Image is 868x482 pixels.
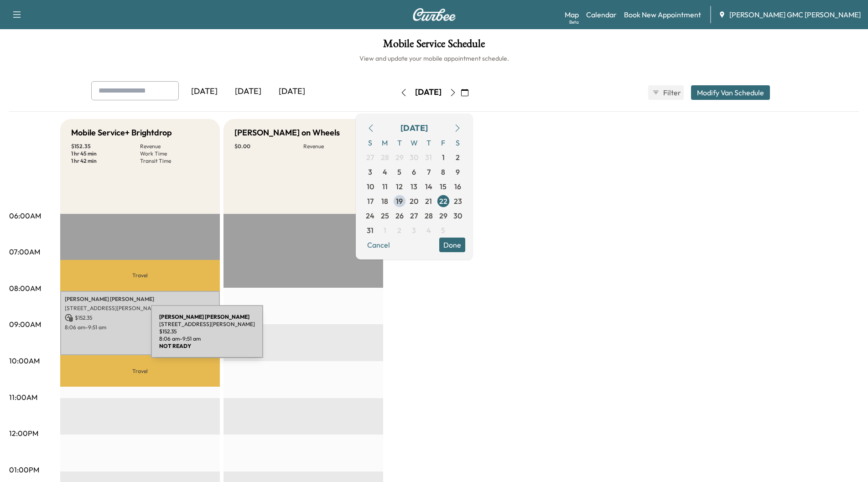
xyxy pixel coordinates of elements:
span: 3 [368,166,372,177]
span: 22 [439,196,447,207]
span: M [378,135,392,150]
a: MapBeta [565,9,579,20]
span: 28 [425,210,433,221]
span: [PERSON_NAME] GMC [PERSON_NAME] [729,9,861,20]
span: 27 [410,210,418,221]
p: 01:00PM [9,464,39,475]
span: 25 [381,210,389,221]
span: T [421,135,436,150]
img: Curbee Logo [412,8,456,21]
span: 6 [412,166,416,177]
span: 31 [367,225,374,236]
p: Transit Time [140,157,209,165]
span: 10 [367,181,374,192]
p: Travel [60,355,220,387]
span: S [451,135,465,150]
span: 15 [440,181,447,192]
span: 5 [441,225,445,236]
p: [STREET_ADDRESS][PERSON_NAME] [65,305,215,312]
p: [STREET_ADDRESS][PERSON_NAME] [159,321,255,328]
span: 5 [397,166,401,177]
span: 24 [366,210,374,221]
p: Revenue [140,143,209,150]
h1: Mobile Service Schedule [9,38,859,54]
h5: Mobile Service+ Brightdrop [71,126,172,139]
p: Work Time [140,150,209,157]
div: [DATE] [270,81,314,102]
span: 29 [439,210,447,221]
p: 8:06 am - 9:51 am [65,324,215,331]
p: 08:00AM [9,283,41,294]
p: 09:00AM [9,319,41,330]
span: 11 [382,181,388,192]
p: 06:00AM [9,210,41,221]
h5: [PERSON_NAME] on Wheels [234,126,340,139]
span: 17 [367,196,374,207]
span: 30 [410,152,418,163]
span: 16 [454,181,461,192]
p: [PERSON_NAME] [PERSON_NAME] [65,295,215,303]
b: [PERSON_NAME] [PERSON_NAME] [159,313,249,320]
div: [DATE] [415,87,442,98]
button: Filter [648,85,684,100]
p: Travel [60,260,220,291]
span: 9 [456,166,460,177]
span: 7 [427,166,431,177]
button: Cancel [363,238,394,252]
span: Filter [663,87,680,98]
p: 11:00AM [9,392,37,403]
span: 28 [381,152,389,163]
span: 1 [442,152,445,163]
span: 4 [426,225,431,236]
h6: View and update your mobile appointment schedule. [9,54,859,63]
p: $ 152.35 [65,314,215,322]
span: 23 [454,196,462,207]
span: 3 [412,225,416,236]
span: 20 [410,196,418,207]
span: 21 [425,196,432,207]
div: [DATE] [182,81,226,102]
p: 1 hr 45 min [71,150,140,157]
span: 29 [395,152,404,163]
p: 8:06 am - 9:51 am [159,335,255,342]
span: 1 [384,225,386,236]
b: NOT READY [159,342,191,349]
div: [DATE] [226,81,270,102]
span: 2 [397,225,401,236]
span: 18 [381,196,388,207]
span: W [407,135,421,150]
p: Revenue [303,143,372,150]
span: 27 [366,152,374,163]
span: 14 [425,181,432,192]
span: 19 [396,196,403,207]
p: 12:00PM [9,428,38,439]
div: [DATE] [400,122,428,135]
a: Book New Appointment [624,9,701,20]
span: 4 [383,166,387,177]
div: Beta [569,19,579,26]
button: Done [439,238,465,252]
a: Calendar [586,9,617,20]
p: $ 152.35 [71,143,140,150]
span: 2 [456,152,460,163]
button: Modify Van Schedule [691,85,770,100]
span: F [436,135,451,150]
span: T [392,135,407,150]
p: 1 hr 42 min [71,157,140,165]
p: $ 152.35 [159,328,255,335]
span: 26 [395,210,404,221]
span: 8 [441,166,445,177]
span: 13 [411,181,417,192]
span: 12 [396,181,403,192]
span: 31 [425,152,432,163]
p: $ 0.00 [234,143,303,150]
p: 10:00AM [9,355,40,366]
span: S [363,135,378,150]
p: 07:00AM [9,246,40,257]
span: 30 [453,210,462,221]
